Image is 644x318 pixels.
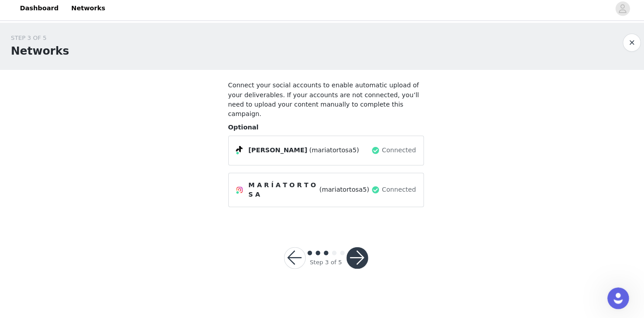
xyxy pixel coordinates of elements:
[611,5,619,19] div: avatar
[11,46,68,62] h1: Networks
[226,125,256,133] span: Optional
[14,2,63,22] a: Dashboard
[316,186,365,196] span: (mariatortosa5)
[306,258,338,267] div: Step 3 of 5
[11,37,68,46] div: STEP 3 OF 5
[377,186,411,196] span: Connected
[246,182,314,201] span: M A R Í A T O R T O S A
[233,188,240,195] img: Instagram Icon
[377,147,411,157] span: Connected
[600,288,622,309] iframe: Intercom live chat
[246,147,304,157] span: [PERSON_NAME]
[226,83,419,121] h4: Connect your social accounts to enable automatic upload of your deliverables. If your accounts ar...
[65,2,109,22] a: Networks
[306,147,355,157] span: (mariatortosa5)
